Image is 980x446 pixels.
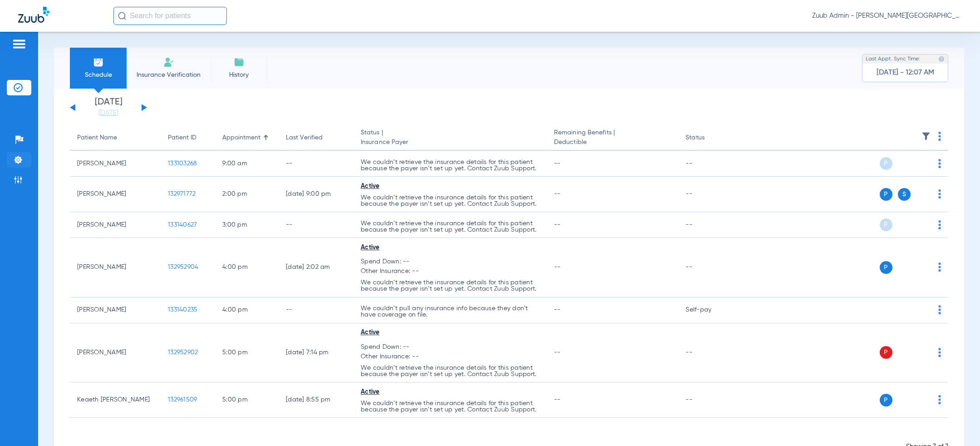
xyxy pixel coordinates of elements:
[70,297,161,323] td: [PERSON_NAME]
[361,267,539,276] span: Other Insurance: --
[361,352,539,362] span: Other Insurance: --
[935,402,980,446] iframe: Chat Widget
[81,98,136,118] li: [DATE]
[217,70,260,79] span: History
[215,323,279,383] td: 5:00 PM
[361,342,539,352] span: Spend Down: --
[279,238,353,297] td: [DATE] 2:02 AM
[353,125,547,151] th: Status |
[168,222,197,228] span: 133140627
[554,138,671,147] span: Deductible
[279,323,353,383] td: [DATE] 7:14 PM
[921,132,931,141] img: filter.svg
[168,160,197,167] span: 133103268
[880,188,892,201] span: P
[215,212,279,238] td: 3:00 PM
[113,7,227,25] input: Search for patients
[279,177,353,212] td: [DATE] 9:00 PM
[279,212,353,238] td: --
[678,238,740,297] td: --
[18,7,49,23] img: Zuub Logo
[279,297,353,323] td: --
[168,133,196,143] div: Patient ID
[938,348,941,357] img: group-dot-blue.svg
[286,133,346,143] div: Last Verified
[279,151,353,177] td: --
[554,349,561,356] span: --
[678,297,740,323] td: Self-pay
[554,191,561,197] span: --
[361,400,539,413] p: We couldn’t retrieve the insurance details for this patient because the payer isn’t set up yet. C...
[678,382,740,418] td: --
[81,109,136,118] a: [DATE]
[678,323,740,383] td: --
[678,212,740,238] td: --
[812,11,962,20] span: Zuub Admin - [PERSON_NAME][GEOGRAPHIC_DATA] - [GEOGRAPHIC_DATA]
[12,39,26,50] img: hamburger-icon
[77,70,120,79] span: Schedule
[70,177,161,212] td: [PERSON_NAME]
[678,151,740,177] td: --
[938,220,941,229] img: group-dot-blue.svg
[898,188,911,201] span: S
[554,264,561,270] span: --
[168,264,198,270] span: 132952904
[880,261,892,274] span: P
[215,297,279,323] td: 4:00 PM
[678,125,740,151] th: Status
[168,133,208,143] div: Patient ID
[70,212,161,238] td: [PERSON_NAME]
[70,323,161,383] td: [PERSON_NAME]
[77,133,153,143] div: Patient Name
[168,396,197,403] span: 132961509
[279,382,353,418] td: [DATE] 8:55 PM
[880,394,892,406] span: P
[938,56,945,62] img: last sync help info
[938,395,941,404] img: group-dot-blue.svg
[938,189,941,198] img: group-dot-blue.svg
[163,57,174,68] img: Manual Insurance Verification
[361,220,539,233] p: We couldn’t retrieve the insurance details for this patient because the payer isn’t set up yet. C...
[222,133,271,143] div: Appointment
[215,177,279,212] td: 2:00 PM
[361,138,539,147] span: Insurance Payer
[361,365,539,377] p: We couldn’t retrieve the insurance details for this patient because the payer isn’t set up yet. C...
[168,191,196,197] span: 132971772
[361,194,539,207] p: We couldn’t retrieve the insurance details for this patient because the payer isn’t set up yet. C...
[361,159,539,172] p: We couldn’t retrieve the insurance details for this patient because the payer isn’t set up yet. C...
[938,159,941,168] img: group-dot-blue.svg
[361,257,539,267] span: Spend Down: --
[70,382,161,418] td: Keaeth [PERSON_NAME]
[554,222,561,228] span: --
[70,151,161,177] td: [PERSON_NAME]
[215,382,279,418] td: 5:00 PM
[361,182,539,191] div: Active
[880,218,892,231] span: P
[361,305,539,318] p: We couldn’t pull any insurance info because they don’t have coverage on file.
[168,307,197,313] span: 133140235
[938,263,941,272] img: group-dot-blue.svg
[286,133,323,143] div: Last Verified
[77,133,117,143] div: Patient Name
[547,125,678,151] th: Remaining Benefits |
[215,151,279,177] td: 9:00 AM
[938,305,941,314] img: group-dot-blue.svg
[215,238,279,297] td: 4:00 PM
[70,238,161,297] td: [PERSON_NAME]
[866,55,920,64] span: Last Appt. Sync Time:
[880,157,892,170] span: P
[554,396,561,403] span: --
[361,279,539,292] p: We couldn’t retrieve the insurance details for this patient because the payer isn’t set up yet. C...
[361,328,539,337] div: Active
[168,349,198,356] span: 132952902
[554,307,561,313] span: --
[234,57,245,68] img: History
[554,160,561,167] span: --
[222,133,260,143] div: Appointment
[93,57,104,68] img: Schedule
[361,387,539,397] div: Active
[361,243,539,253] div: Active
[678,177,740,212] td: --
[877,68,934,77] span: [DATE] - 12:07 AM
